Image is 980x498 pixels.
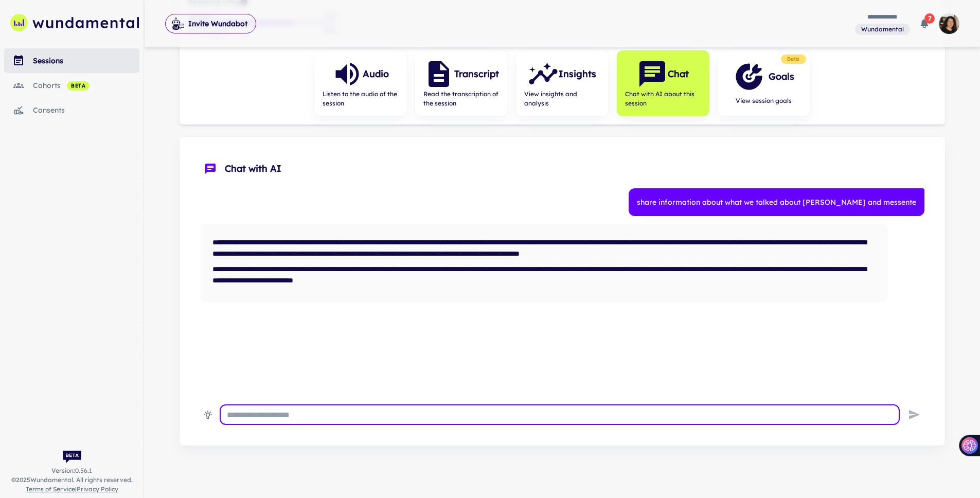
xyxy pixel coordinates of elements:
h6: Transcript [454,67,499,81]
button: ChatChat with AI about this session [617,50,709,116]
span: | [26,485,118,494]
span: Invite Wundabot to record a meeting [165,13,256,34]
span: 7 [924,13,935,24]
span: Listen to the audio of the session [323,90,399,108]
a: consents [4,98,139,122]
button: Invite Wundabot [165,14,256,33]
a: Privacy Policy [77,485,118,493]
span: Version: 0.56.1 [51,466,92,475]
span: You are a member of this workspace. Contact your workspace owner for assistance. [855,23,910,35]
span: View insights and analysis [524,90,600,108]
span: Read the transcription of the session [423,90,500,108]
span: © 2025 Wundamental. All rights reserved. [11,475,133,485]
span: Chat with AI [225,162,920,176]
span: beta [67,82,90,90]
p: share information about what we talked about [PERSON_NAME] and messente [637,197,916,208]
h6: Insights [559,67,596,81]
span: Chat with AI about this session [625,90,701,108]
button: GoalsView session goals [718,50,810,116]
button: 7 [914,13,935,34]
span: Beta [783,55,804,63]
div: cohorts [33,80,139,91]
span: View session goals [734,96,794,105]
button: InsightsView insights and analysis [516,50,609,116]
img: photoURL [939,13,959,34]
button: AudioListen to the audio of the session [314,50,407,116]
h6: Chat [668,67,689,81]
div: sessions [33,55,139,66]
h6: Goals [769,69,794,84]
button: Sample prompts [200,407,216,422]
div: consents [33,104,139,116]
a: sessions [4,48,139,73]
span: Wundamental [857,25,908,34]
button: TranscriptRead the transcription of the session [415,50,508,116]
a: cohorts beta [4,73,139,98]
a: Terms of Service [26,485,75,493]
h6: Audio [363,67,389,81]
